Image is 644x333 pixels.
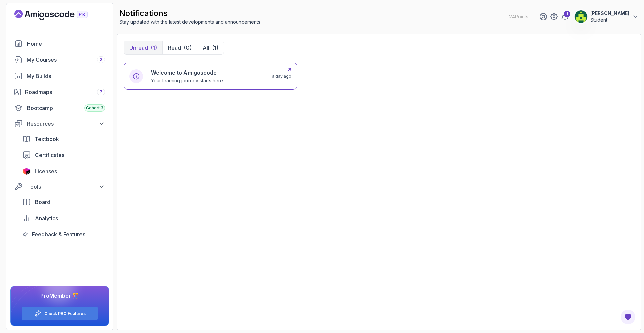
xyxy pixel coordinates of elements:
[590,17,629,23] p: Student
[35,167,57,175] span: Licenses
[35,151,64,159] span: Certificates
[27,183,105,191] div: Tools
[25,88,105,96] div: Roadmaps
[18,148,109,162] a: certificates
[26,72,105,80] div: My Builds
[22,168,31,175] img: jetbrains icon
[162,41,197,54] button: Read(0)
[151,44,157,52] div: (1)
[212,44,218,52] div: (1)
[509,13,528,20] p: 24 Points
[10,69,109,83] a: builds
[575,10,587,23] img: user profile image
[26,56,105,64] div: My Courses
[129,44,148,52] p: Unread
[100,57,102,62] span: 2
[119,8,260,19] h2: notifications
[32,230,85,238] span: Feedback & Features
[100,89,102,95] span: 7
[151,68,223,77] h6: Welcome to Amigoscode
[197,41,224,54] button: All(1)
[590,10,629,17] p: [PERSON_NAME]
[10,37,109,50] a: home
[18,132,109,146] a: textbook
[272,74,291,79] p: a day ago
[27,40,105,48] div: Home
[561,13,569,21] a: 1
[21,306,98,320] button: Check PRO Features
[168,44,181,52] p: Read
[184,44,192,52] div: (0)
[18,228,109,241] a: feedback
[18,164,109,178] a: licenses
[10,181,109,193] button: Tools
[14,10,103,20] a: Landing page
[44,311,86,316] a: Check PRO Features
[10,101,109,115] a: bootcamp
[119,19,260,26] p: Stay updated with the latest developments and announcements
[10,53,109,66] a: courses
[27,104,105,112] div: Bootcamp
[620,309,636,325] button: Open Feedback Button
[563,11,570,17] div: 1
[18,211,109,225] a: analytics
[35,198,50,206] span: Board
[151,77,223,84] p: Your learning journey starts here
[35,135,59,143] span: Textbook
[27,120,105,128] div: Resources
[10,85,109,99] a: roadmaps
[18,195,109,209] a: board
[35,214,58,222] span: Analytics
[574,10,639,23] button: user profile image[PERSON_NAME]Student
[203,44,209,52] p: All
[86,105,103,111] span: Cohort 3
[10,117,109,130] button: Resources
[124,41,162,54] button: Unread(1)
